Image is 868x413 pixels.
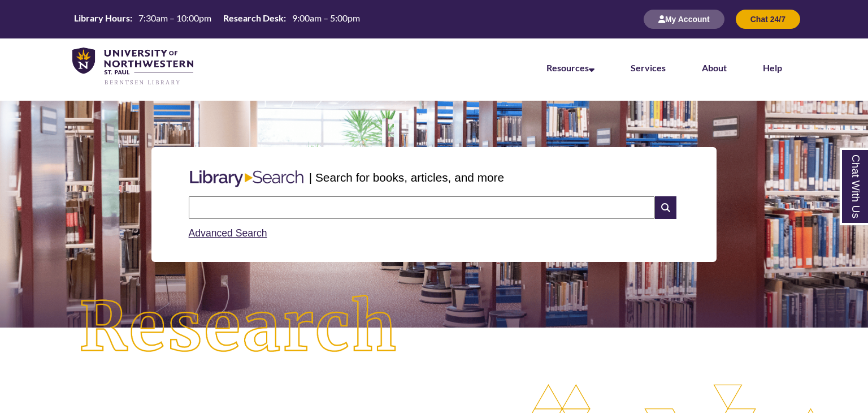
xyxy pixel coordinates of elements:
[70,12,364,26] table: Hours Today
[736,14,800,24] a: Chat 24/7
[736,10,800,29] button: Chat 24/7
[184,166,309,192] img: Libary Search
[631,62,666,73] a: Services
[138,12,211,23] span: 7:30am – 10:00pm
[655,196,676,219] i: Search
[72,48,193,86] img: UNWSP Library Logo
[644,10,724,29] button: My Account
[644,14,724,24] a: My Account
[70,12,364,27] a: Hours Today
[702,62,727,73] a: About
[546,62,594,73] a: Resources
[292,12,360,23] span: 9:00am – 5:00pm
[763,62,782,73] a: Help
[189,227,267,239] a: Advanced Search
[309,169,504,186] p: | Search for books, articles, and more
[219,12,288,24] th: Research Desk:
[44,260,434,395] img: Research
[70,12,134,24] th: Library Hours:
